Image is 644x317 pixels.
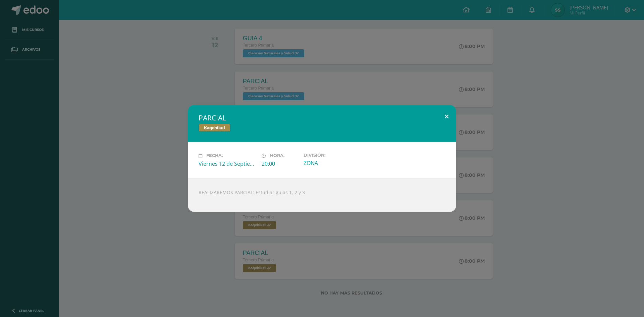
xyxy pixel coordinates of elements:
div: REALIZAREMOS PARCIAL: Estudiar guias 1, 2 y 3 [188,178,456,212]
span: Kaqchikel [199,124,230,132]
label: División: [304,153,361,158]
button: Close (Esc) [437,105,456,128]
span: Fecha: [206,153,223,158]
span: Hora: [270,153,284,158]
div: 20:00 [262,160,298,167]
div: ZONA [304,159,361,167]
div: Viernes 12 de Septiembre [199,160,256,167]
h2: PARCIAL [199,113,445,122]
